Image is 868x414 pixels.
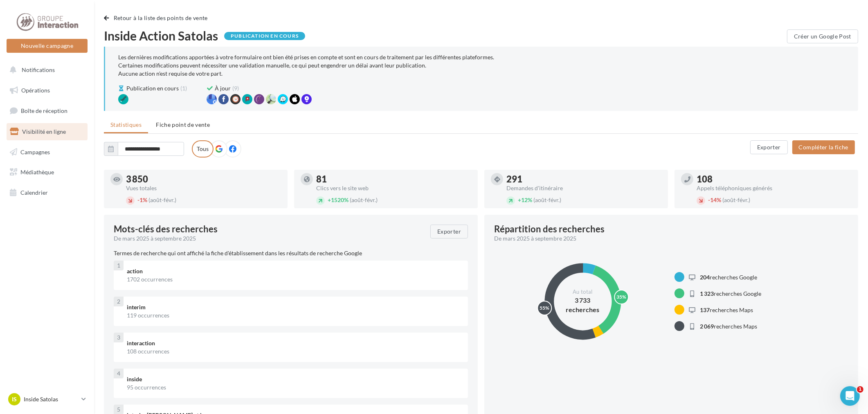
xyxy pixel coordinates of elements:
div: 291 [506,175,661,184]
span: - [708,196,710,203]
div: Appels téléphoniques générés [697,185,852,191]
button: Créer un Google Post [787,29,858,43]
span: 1% [137,196,147,203]
div: De mars 2025 à septembre 2025 [114,234,424,243]
span: Médiathèque [20,169,54,175]
p: Inside Satolas [24,395,78,403]
button: Retour à la liste des points de vente [104,13,211,23]
span: 204 [700,274,710,281]
a: Campagnes [5,144,89,161]
div: 81 [316,175,471,184]
span: Campagnes [20,148,50,155]
div: action [127,267,461,275]
span: Fiche point de vente [156,121,210,128]
span: Boîte de réception [21,107,67,114]
a: Opérations [5,82,89,99]
div: 95 occurrences [127,383,461,391]
span: Notifications [22,66,55,73]
div: Demandes d'itinéraire [506,185,661,191]
span: À jour [215,84,231,92]
button: Exporter [750,140,788,154]
div: De mars 2025 à septembre 2025 [494,234,842,243]
a: Calendrier [5,184,89,201]
span: 14% [708,196,721,203]
span: Publication en cours [126,84,179,92]
span: recherches Maps [700,323,757,330]
div: 1 [114,261,124,270]
span: recherches Google [700,290,761,297]
span: (août-févr.) [148,196,176,203]
span: Retour à la liste des points de vente [114,14,208,21]
span: Mots-clés des recherches [114,225,218,234]
span: 2 069 [700,323,714,330]
div: Répartition des recherches [494,225,605,234]
span: recherches Google [700,274,757,281]
span: 1 323 [700,290,714,297]
span: (août-févr.) [722,196,750,203]
div: Vues totales [126,185,281,191]
span: Visibilité en ligne [22,128,66,135]
span: (août-févr.) [533,196,561,203]
div: 4 [114,369,124,378]
a: Médiathèque [5,164,89,181]
span: 12% [518,196,532,203]
span: + [328,196,331,203]
button: Nouvelle campagne [7,39,88,53]
button: Exporter [430,225,468,239]
span: Calendrier [20,189,48,196]
span: (9) [232,84,239,92]
a: Boîte de réception [5,102,89,119]
div: 3 850 [126,175,281,184]
p: Termes de recherche qui ont affiché la fiche d'établissement dans les résultats de recherche Google [114,249,468,257]
span: 1 [857,386,864,393]
div: 1702 occurrences [127,275,461,283]
label: Tous [192,140,214,157]
div: 108 occurrences [127,347,461,355]
span: Opérations [21,87,50,94]
div: 119 occurrences [127,311,461,319]
a: Compléter la fiche [789,143,858,150]
div: Les dernières modifications apportées à votre formulaire ont bien été prises en compte et sont en... [118,53,845,78]
div: interaction [127,339,461,347]
span: - [137,196,139,203]
iframe: Intercom live chat [840,386,860,406]
span: + [518,196,521,203]
div: 3 [114,333,124,342]
a: Visibilité en ligne [5,123,89,140]
span: (août-févr.) [350,196,378,203]
span: recherches Maps [700,306,753,313]
span: 1520% [328,196,349,203]
button: Notifications [5,61,86,79]
span: 137 [700,306,710,313]
div: Clics vers le site web [316,185,471,191]
div: inside [127,375,461,383]
div: interim [127,303,461,311]
div: 108 [697,175,852,184]
a: IS Inside Satolas [7,391,88,407]
div: Publication en cours [224,32,305,40]
span: (1) [180,84,187,92]
div: 2 [114,297,124,306]
span: IS [12,395,17,403]
span: Inside Action Satolas [104,29,218,42]
button: Compléter la fiche [792,140,855,154]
